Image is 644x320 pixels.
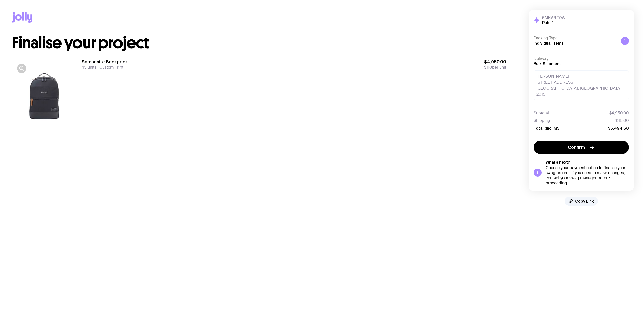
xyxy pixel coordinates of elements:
[534,41,564,45] span: Individual Items
[82,59,128,65] h3: Samsonite Backpack
[546,165,629,186] div: Choose your payment option to finalise your swag project. If you need to make changes, contact yo...
[534,118,550,123] span: Shipping
[608,126,629,131] span: $5,494.50
[534,35,617,41] h4: Packing Type
[534,56,629,61] h4: Delivery
[542,15,565,20] h3: 5MKART9A
[534,141,629,154] button: Confirm
[12,35,506,51] h1: Finalise your project
[534,61,561,66] span: Bulk Shipment
[568,144,585,150] span: Confirm
[546,160,629,165] h5: What’s next?
[534,126,563,131] span: Total (inc. GST)
[484,65,492,70] span: $110
[484,65,506,70] span: per unit
[534,70,629,100] div: [PERSON_NAME] [STREET_ADDRESS] [GEOGRAPHIC_DATA], [GEOGRAPHIC_DATA] 2015
[82,65,96,70] span: 45 units
[565,197,598,206] button: Copy Link
[534,111,549,116] span: Subtotal
[609,111,629,116] span: $4,950.00
[542,20,565,25] h2: Publift
[615,118,629,123] span: $45.00
[575,199,594,204] span: Copy Link
[484,59,506,65] span: $4,950.00
[96,65,123,70] span: Custom Print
